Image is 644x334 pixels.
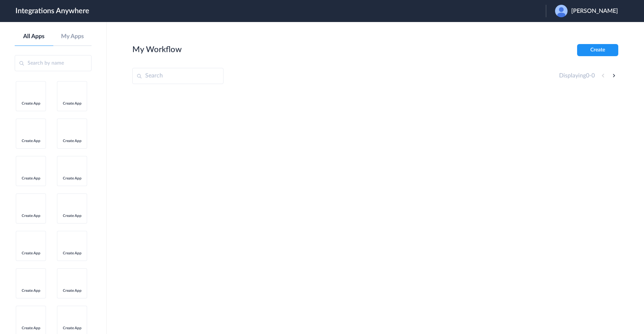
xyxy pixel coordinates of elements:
span: Create App [19,176,42,181]
a: All Apps [15,33,53,40]
img: user.png [555,5,568,17]
span: Create App [19,251,42,255]
span: 0 [591,73,595,79]
span: Create App [61,139,83,143]
input: Search by name [15,55,92,71]
button: Create [577,44,618,56]
span: Create App [61,251,83,255]
span: Create App [61,101,83,106]
h4: Displaying - [559,72,595,79]
span: Create App [61,176,83,181]
span: 0 [586,73,589,79]
span: Create App [19,288,42,293]
h2: My Workflow [132,45,182,54]
span: Create App [61,288,83,293]
span: Create App [61,214,83,218]
span: Create App [19,139,42,143]
a: My Apps [53,33,92,40]
h1: Integrations Anywhere [15,7,89,15]
input: Search [132,68,223,84]
span: [PERSON_NAME] [571,8,618,15]
span: Create App [61,326,83,330]
span: Create App [19,214,42,218]
span: Create App [19,326,42,330]
span: Create App [19,101,42,106]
